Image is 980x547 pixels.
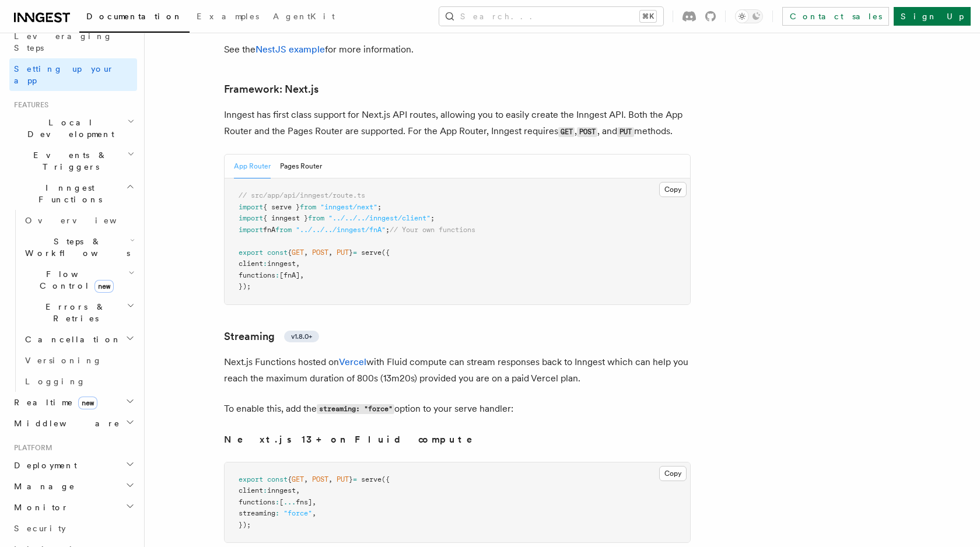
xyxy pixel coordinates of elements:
span: Setting up your app [14,64,114,85]
span: ({ [381,248,390,257]
button: Events & Triggers [9,145,137,177]
span: AgentKit [273,12,335,21]
span: Versioning [25,356,102,365]
div: Inngest Functions [9,210,137,392]
span: functions [239,271,275,279]
span: , [296,486,300,495]
span: POST [312,475,328,483]
span: POST [312,248,328,257]
span: Steps & Workflows [20,236,130,259]
span: streaming [239,509,275,517]
span: ; [377,203,381,211]
p: See the for more information. [224,41,691,58]
a: Streamingv1.8.0+ [224,328,319,345]
span: } [349,475,353,483]
span: [fnA] [279,271,300,279]
span: "../../../inngest/fnA" [296,226,386,234]
span: }); [239,282,251,290]
span: : [263,260,267,268]
span: from [275,226,292,234]
span: const [267,475,288,483]
span: { [288,475,292,483]
p: To enable this, add the option to your serve handler: [224,401,691,418]
span: = [353,248,357,257]
button: Errors & Retries [20,296,137,329]
span: "force" [283,509,312,517]
p: Inngest has first class support for Next.js API routes, allowing you to easily create the Inngest... [224,107,691,140]
span: : [263,486,267,495]
span: Events & Triggers [9,149,127,173]
button: Pages Router [280,155,322,178]
span: Manage [9,481,75,492]
span: Inngest Functions [9,182,126,205]
button: Inngest Functions [9,177,137,210]
button: Manage [9,476,137,497]
a: Overview [20,210,137,231]
span: , [300,271,304,279]
span: client [239,486,263,495]
span: }); [239,521,251,529]
span: , [304,248,308,257]
span: inngest [267,260,296,268]
a: Versioning [20,350,137,371]
span: Examples [197,12,259,21]
span: { inngest } [263,214,308,222]
span: serve [361,248,381,257]
span: fnA [263,226,275,234]
span: Security [14,524,66,533]
span: Features [9,100,48,110]
span: , [296,260,300,268]
span: new [78,397,97,409]
span: import [239,214,263,222]
span: , [328,475,332,483]
span: Monitor [9,502,69,513]
span: serve [361,475,381,483]
span: from [300,203,316,211]
span: inngest [267,486,296,495]
button: App Router [234,155,271,178]
span: ; [386,226,390,234]
span: PUT [337,475,349,483]
span: Errors & Retries [20,301,127,324]
span: export [239,475,263,483]
span: Flow Control [20,268,128,292]
a: AgentKit [266,3,342,31]
strong: Next.js 13+ on Fluid compute [224,434,489,445]
span: v1.8.0+ [291,332,312,341]
code: GET [558,127,575,137]
span: export [239,248,263,257]
button: Realtimenew [9,392,137,413]
span: = [353,475,357,483]
span: Documentation [86,12,183,21]
span: Middleware [9,418,120,429]
span: ; [430,214,435,222]
span: ({ [381,475,390,483]
span: Cancellation [20,334,121,345]
span: Local Development [9,117,127,140]
span: GET [292,475,304,483]
span: client [239,260,263,268]
span: : [275,509,279,517]
span: [ [279,498,283,506]
span: , [312,498,316,506]
span: : [275,271,279,279]
span: , [328,248,332,257]
span: Overview [25,216,145,225]
span: Deployment [9,460,77,471]
a: Security [9,518,137,539]
span: { [288,248,292,257]
span: Platform [9,443,52,453]
button: Steps & Workflows [20,231,137,264]
a: NestJS example [256,44,325,55]
span: : [275,498,279,506]
span: fns] [296,498,312,506]
a: Framework: Next.js [224,81,318,97]
span: "inngest/next" [320,203,377,211]
span: Logging [25,377,86,386]
code: POST [577,127,597,137]
span: const [267,248,288,257]
span: functions [239,498,275,506]
button: Toggle dark mode [735,9,763,23]
button: Flow Controlnew [20,264,137,296]
span: import [239,226,263,234]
